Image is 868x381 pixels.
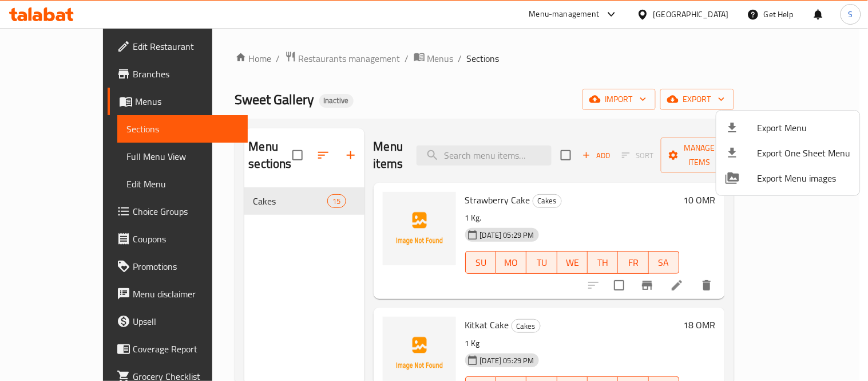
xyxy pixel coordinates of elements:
[716,140,860,166] li: Export one sheet menu items
[758,171,851,185] span: Export Menu images
[716,166,860,191] li: Export Menu images
[758,121,851,135] span: Export Menu
[716,115,860,140] li: Export menu items
[758,146,851,160] span: Export One Sheet Menu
